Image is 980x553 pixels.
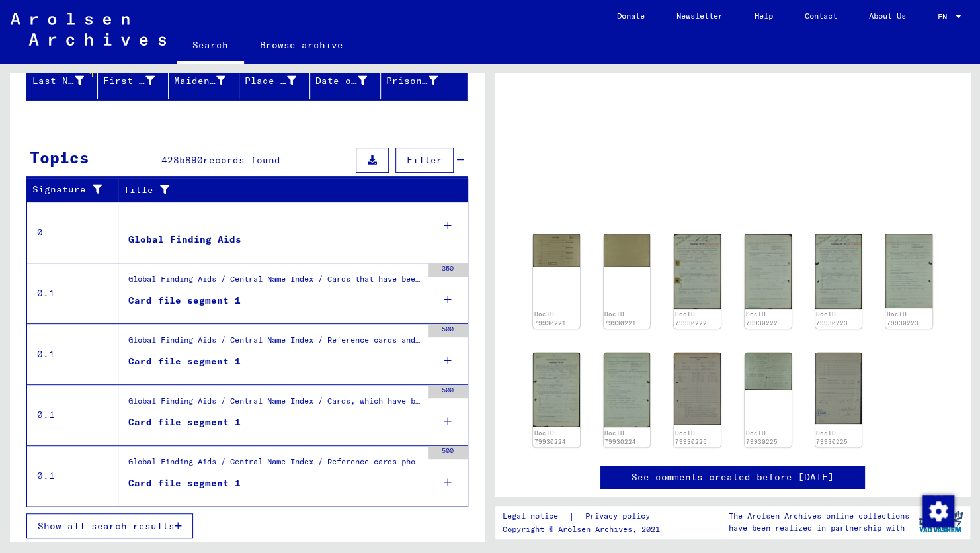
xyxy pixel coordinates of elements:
[27,62,98,99] mat-header-cell: Last Name
[746,310,778,327] a: DocID: 79930222
[604,429,636,446] a: DocID: 79930224
[887,310,919,327] a: DocID: 79930223
[27,323,118,384] td: 0.1
[815,234,862,309] img: 001.jpg
[816,429,848,446] a: DocID: 79930225
[503,509,569,523] a: Legal notice
[203,154,280,166] span: records found
[27,445,118,506] td: 0.1
[32,70,101,91] div: Last Name
[174,74,225,88] div: Maiden Name
[11,13,166,46] img: Arolsen_neg.svg
[604,234,651,267] img: 002.jpg
[128,476,241,490] div: Card file segment 1
[38,520,175,532] span: Show all search results
[244,29,359,61] a: Browse archive
[938,12,952,21] span: EN
[503,523,666,535] p: Copyright © Arolsen Archives, 2021
[728,510,909,522] p: The Arolsen Archives online collections
[534,429,566,446] a: DocID: 79930224
[27,202,118,263] td: 0
[386,74,438,88] div: Prisoner #
[922,495,954,527] img: Change consent
[98,62,169,99] mat-header-cell: First Name
[128,273,421,292] div: Global Finding Aids / Central Name Index / Cards that have been scanned during first sequential m...
[815,353,862,424] img: 003.jpg
[177,29,244,64] a: Search
[407,154,442,166] span: Filter
[103,74,155,88] div: First Name
[128,355,241,368] div: Card file segment 1
[32,74,84,88] div: Last Name
[27,263,118,323] td: 0.1
[674,353,721,425] img: 001.jpg
[534,310,566,327] a: DocID: 79930221
[922,495,954,527] div: Change consent
[632,470,834,484] a: See comments created before [DATE]
[124,179,455,200] div: Title
[245,70,313,91] div: Place of Birth
[746,429,778,446] a: DocID: 79930225
[128,415,241,429] div: Card file segment 1
[503,509,666,523] div: |
[728,522,909,534] p: have been realized in partnership with
[245,74,296,88] div: Place of Birth
[32,179,121,200] div: Signature
[30,146,89,169] div: Topics
[381,62,467,99] mat-header-cell: Prisoner #
[428,385,468,398] div: 500
[604,353,651,427] img: 002.jpg
[239,62,310,99] mat-header-cell: Place of Birth
[533,353,580,427] img: 001.jpg
[745,234,792,309] img: 002.jpg
[816,310,848,327] a: DocID: 79930223
[32,183,108,196] div: Signature
[533,234,580,267] img: 001.jpg
[169,62,239,99] mat-header-cell: Maiden Name
[128,334,421,353] div: Global Finding Aids / Central Name Index / Reference cards and originals, which have been discove...
[885,234,932,308] img: 002.jpg
[604,310,636,327] a: DocID: 79930221
[128,294,241,308] div: Card file segment 1
[386,70,454,91] div: Prisoner #
[675,429,707,446] a: DocID: 79930225
[745,353,792,390] img: 002.jpg
[315,70,384,91] div: Date of Birth
[675,310,707,327] a: DocID: 79930222
[315,74,367,88] div: Date of Birth
[128,395,421,413] div: Global Finding Aids / Central Name Index / Cards, which have been separated just before or during...
[395,148,454,173] button: Filter
[161,154,203,166] span: 4285890
[428,263,468,276] div: 350
[124,183,442,197] div: Title
[674,234,721,309] img: 001.jpg
[128,456,421,474] div: Global Finding Aids / Central Name Index / Reference cards phonetically ordered, which could not ...
[27,384,118,445] td: 0.1
[428,324,468,337] div: 500
[26,513,193,538] button: Show all search results
[428,446,468,459] div: 500
[128,233,241,247] div: Global Finding Aids
[103,70,171,91] div: First Name
[174,70,242,91] div: Maiden Name
[916,505,965,538] img: yv_logo.png
[310,62,381,99] mat-header-cell: Date of Birth
[575,509,666,523] a: Privacy policy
